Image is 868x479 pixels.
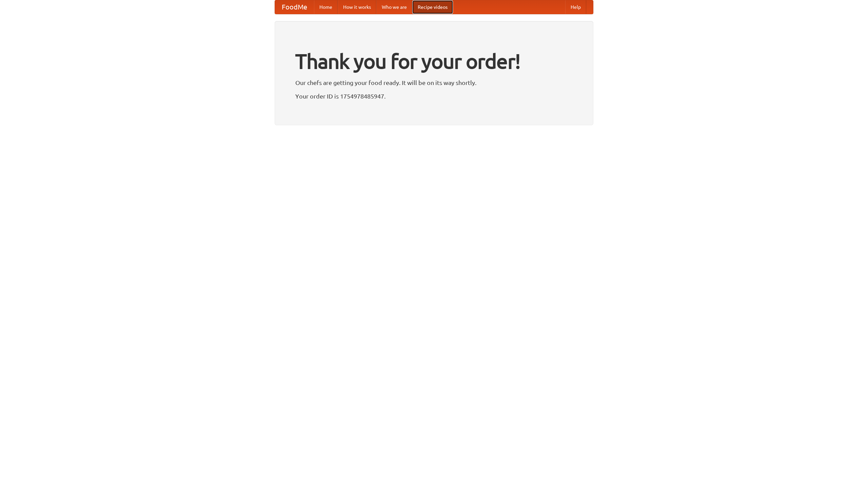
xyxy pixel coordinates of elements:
a: Recipe videos [412,0,453,14]
a: Home [314,0,338,14]
h1: Thank you for your order! [295,45,573,78]
a: Who we are [376,0,412,14]
p: Our chefs are getting your food ready. It will be on its way shortly. [295,78,573,88]
p: Your order ID is 1754978485947. [295,91,573,101]
a: How it works [338,0,376,14]
a: FoodMe [275,0,314,14]
a: Help [565,0,586,14]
